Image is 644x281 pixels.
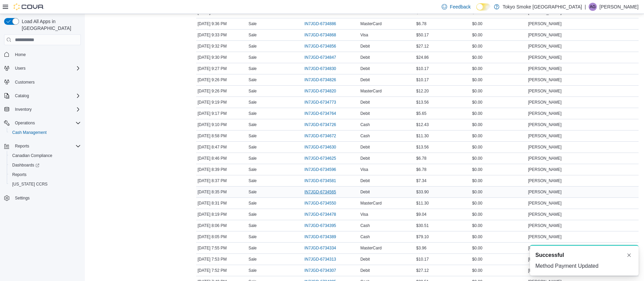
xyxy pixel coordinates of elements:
[360,55,370,60] span: Debit
[305,156,336,161] span: IN7JGD-6734625
[471,222,527,230] div: $0.00
[528,111,562,116] span: [PERSON_NAME]
[196,255,247,263] div: [DATE] 7:53 PM
[15,143,29,149] span: Reports
[305,76,343,84] button: IN7JGD-6734826
[503,3,582,11] p: Tokyo Smoke [GEOGRAPHIC_DATA]
[528,100,562,105] span: [PERSON_NAME]
[196,31,247,39] div: [DATE] 9:33 PM
[360,167,368,172] span: Visa
[196,165,247,174] div: [DATE] 8:39 PM
[471,121,527,129] div: $0.00
[360,88,382,94] span: MasterCard
[249,156,257,161] p: Sale
[416,21,426,27] span: $6.78
[416,133,429,139] span: $11.30
[196,233,247,241] div: [DATE] 8:05 PM
[360,268,370,273] span: Debit
[585,3,586,11] p: |
[10,128,49,137] a: Cash Management
[360,223,370,228] span: Cash
[7,128,84,137] button: Cash Management
[196,98,247,106] div: [DATE] 9:19 PM
[249,257,257,262] p: Sale
[249,77,257,83] p: Sale
[249,122,257,127] p: Sale
[471,210,527,218] div: $0.00
[249,223,257,228] p: Sale
[471,177,527,185] div: $0.00
[249,178,257,183] p: Sale
[196,210,247,218] div: [DATE] 8:19 PM
[528,212,562,217] span: [PERSON_NAME]
[471,154,527,162] div: $0.00
[416,100,429,105] span: $13.56
[416,88,429,94] span: $12.20
[416,66,429,71] span: $10.17
[12,153,52,158] span: Canadian Compliance
[12,162,39,168] span: Dashboards
[305,268,336,273] span: IN7JGD-6734307
[305,21,336,27] span: IN7JGD-6734886
[471,188,527,196] div: $0.00
[305,212,336,217] span: IN7JGD-6734478
[360,200,382,206] span: MasterCard
[600,3,639,11] p: [PERSON_NAME]
[12,50,81,58] span: Home
[416,55,429,60] span: $24.86
[416,156,426,161] span: $6.78
[360,32,368,38] span: Visa
[471,20,527,28] div: $0.00
[15,195,30,201] span: Settings
[528,133,562,139] span: [PERSON_NAME]
[12,130,47,135] span: Cash Management
[10,161,81,169] span: Dashboards
[360,100,370,105] span: Debit
[15,120,35,126] span: Operations
[1,118,84,128] button: Operations
[1,49,84,59] button: Home
[10,161,42,169] a: Dashboards
[471,165,527,174] div: $0.00
[12,92,81,100] span: Catalog
[12,51,29,59] a: Home
[528,189,562,195] span: [PERSON_NAME]
[249,43,257,49] p: Sale
[416,257,429,262] span: $10.17
[590,3,595,11] span: AG
[12,105,34,113] button: Inventory
[471,143,527,151] div: $0.00
[249,234,257,240] p: Sale
[305,222,343,230] button: IN7JGD-6734395
[10,152,55,160] a: Canadian Compliance
[1,141,84,151] button: Reports
[528,55,562,60] span: [PERSON_NAME]
[528,223,562,228] span: [PERSON_NAME]
[249,66,257,71] p: Sale
[196,154,247,162] div: [DATE] 8:46 PM
[249,245,257,251] p: Sale
[471,65,527,73] div: $0.00
[360,234,370,240] span: Cash
[416,234,429,240] span: $79.10
[305,165,343,174] button: IN7JGD-6734596
[305,133,336,139] span: IN7JGD-6734672
[305,32,336,38] span: IN7JGD-6734868
[305,65,343,73] button: IN7JGD-6734830
[416,77,429,83] span: $10.17
[471,132,527,140] div: $0.00
[249,111,257,116] p: Sale
[535,262,633,270] div: Method Payment Updated
[196,177,247,185] div: [DATE] 8:37 PM
[249,212,257,217] p: Sale
[416,43,429,49] span: $27.12
[196,20,247,28] div: [DATE] 9:36 PM
[528,66,562,71] span: [PERSON_NAME]
[528,200,562,206] span: [PERSON_NAME]
[249,100,257,105] p: Sale
[416,212,426,217] span: $9.04
[305,154,343,162] button: IN7JGD-6734625
[535,251,564,259] span: Successful
[305,234,336,240] span: IN7JGD-6734389
[450,3,471,10] span: Feedback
